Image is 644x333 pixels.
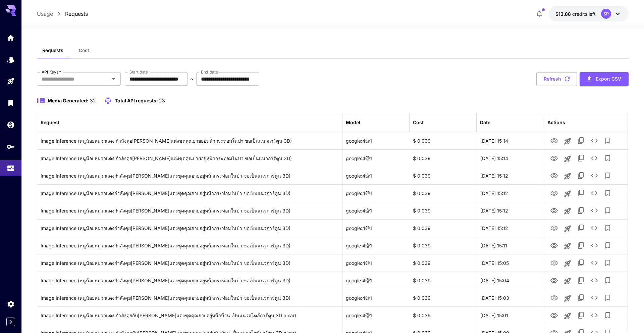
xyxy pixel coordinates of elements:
[547,238,561,252] button: View
[601,169,614,182] button: Add to library
[561,135,574,148] button: Launch in playground
[37,10,53,18] a: Usage
[572,11,596,17] span: credits left
[547,120,565,125] div: Actions
[79,47,89,53] span: Cost
[342,132,410,149] div: google:4@1
[41,220,338,237] div: Click to copy prompt
[561,152,574,165] button: Launch in playground
[588,169,601,182] button: See details
[65,10,88,18] a: Requests
[7,164,15,173] div: Usage
[342,237,410,254] div: google:4@1
[410,202,477,219] div: $ 0.039
[601,291,614,304] button: Add to library
[588,291,601,304] button: See details
[6,318,15,326] button: Expand sidebar
[342,202,410,219] div: google:4@1
[547,291,561,304] button: View
[555,11,572,17] span: $13.88
[601,9,611,19] div: SR
[588,204,601,217] button: See details
[477,272,544,289] div: 27 Sep, 2025 15:04
[574,256,588,270] button: Copy TaskUUID
[561,257,574,270] button: Launch in playground
[601,274,614,287] button: Add to library
[413,120,424,125] div: Cost
[41,132,338,149] div: Click to copy prompt
[477,306,544,324] div: 27 Sep, 2025 15:01
[547,221,561,235] button: View
[41,237,338,254] div: Click to copy prompt
[549,6,629,21] button: $13.87548SR
[601,204,614,217] button: Add to library
[410,237,477,254] div: $ 0.039
[410,167,477,184] div: $ 0.039
[7,55,15,64] div: Models
[90,98,96,103] span: 32
[547,203,561,217] button: View
[480,120,490,125] div: Date
[574,186,588,200] button: Copy TaskUUID
[561,222,574,235] button: Launch in playground
[109,74,118,84] button: Open
[588,221,601,235] button: See details
[201,69,218,75] label: End date
[7,300,15,308] div: Settings
[580,72,629,86] button: Export CSV
[477,289,544,306] div: 27 Sep, 2025 15:03
[601,256,614,270] button: Add to library
[410,149,477,167] div: $ 0.039
[477,184,544,202] div: 27 Sep, 2025 15:12
[7,99,15,107] div: Library
[561,204,574,218] button: Launch in playground
[342,167,410,184] div: google:4@1
[159,98,165,103] span: 23
[41,120,59,125] div: Request
[588,256,601,270] button: See details
[41,150,338,167] div: Click to copy prompt
[561,292,574,305] button: Launch in playground
[342,272,410,289] div: google:4@1
[42,47,63,53] span: Requests
[410,289,477,306] div: $ 0.039
[561,309,574,323] button: Launch in playground
[41,167,338,184] div: Click to copy prompt
[41,307,338,324] div: Click to copy prompt
[588,186,601,200] button: See details
[574,151,588,165] button: Copy TaskUUID
[41,185,338,202] div: Click to copy prompt
[588,308,601,322] button: See details
[561,239,574,253] button: Launch in playground
[555,10,596,17] div: $13.87548
[574,169,588,182] button: Copy TaskUUID
[477,149,544,167] div: 27 Sep, 2025 15:14
[342,306,410,324] div: google:4@1
[574,204,588,217] button: Copy TaskUUID
[115,98,158,103] span: Total API requests:
[574,134,588,147] button: Copy TaskUUID
[547,151,561,165] button: View
[601,221,614,235] button: Add to library
[410,184,477,202] div: $ 0.039
[588,274,601,287] button: See details
[7,34,15,42] div: Home
[588,134,601,147] button: See details
[346,120,360,125] div: Model
[48,98,89,103] span: Media Generated:
[342,254,410,272] div: google:4@1
[342,149,410,167] div: google:4@1
[477,219,544,237] div: 27 Sep, 2025 15:12
[547,256,561,270] button: View
[410,306,477,324] div: $ 0.039
[561,187,574,200] button: Launch in playground
[574,274,588,287] button: Copy TaskUUID
[561,170,574,183] button: Launch in playground
[547,308,561,322] button: View
[547,134,561,147] button: View
[7,77,15,86] div: Playground
[342,184,410,202] div: google:4@1
[601,186,614,200] button: Add to library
